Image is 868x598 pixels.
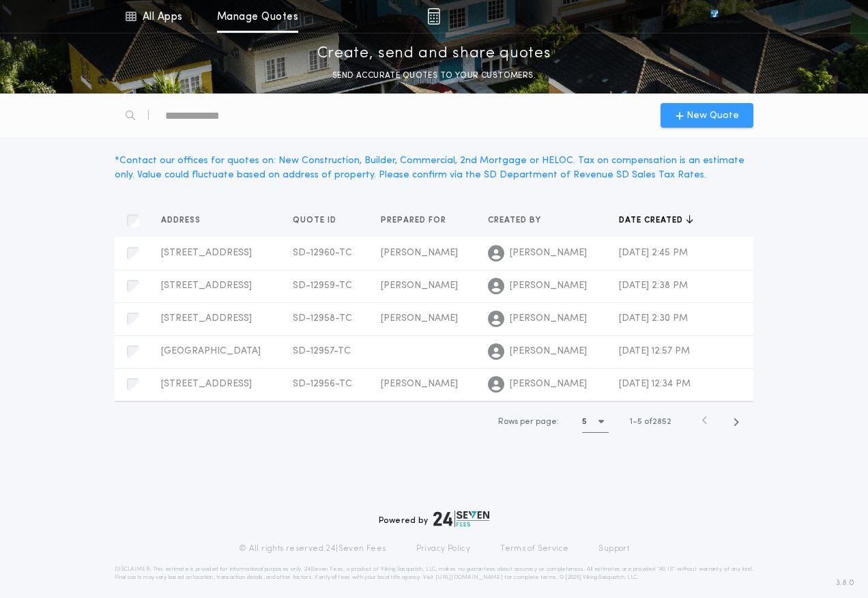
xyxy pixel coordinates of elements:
[161,215,203,226] span: Address
[619,281,688,291] span: [DATE] 2:38 PM
[161,379,252,389] span: [STREET_ADDRESS]
[488,214,551,227] button: Created by
[498,418,559,426] span: Rows per page:
[637,418,642,426] span: 5
[619,379,691,389] span: [DATE] 12:34 PM
[427,8,440,25] img: img
[644,416,671,428] span: of 2852
[510,279,587,293] span: [PERSON_NAME]
[381,248,458,258] span: [PERSON_NAME]
[293,313,352,324] span: SD-12958-TC
[381,313,458,324] span: [PERSON_NAME]
[161,346,261,356] span: [GEOGRAPHIC_DATA]
[619,215,686,226] span: Date created
[381,215,449,226] span: Prepared for
[381,379,458,389] span: [PERSON_NAME]
[630,418,633,426] span: 1
[161,313,252,324] span: [STREET_ADDRESS]
[619,248,688,258] span: [DATE] 2:45 PM
[416,543,471,554] a: Privacy Policy
[836,577,854,589] span: 3.8.0
[500,543,568,554] a: Terms of Service
[115,154,753,182] div: * Contact our offices for quotes on: New Construction, Builder, Commercial, 2nd Mortgage or HELOC...
[293,281,352,291] span: SD-12959-TC
[161,248,252,258] span: [STREET_ADDRESS]
[582,415,587,429] h1: 5
[433,511,489,527] img: logo
[381,281,458,291] span: [PERSON_NAME]
[293,379,352,389] span: SD-12956-TC
[435,575,503,580] a: [URL][DOMAIN_NAME]
[379,511,489,527] div: Powered by
[582,411,609,433] button: 5
[510,312,587,326] span: [PERSON_NAME]
[317,43,551,65] p: Create, send and share quotes
[661,103,753,128] button: New Quote
[619,214,693,227] button: Date created
[332,69,536,83] p: SEND ACCURATE QUOTES TO YOUR CUSTOMERS.
[161,281,252,291] span: [STREET_ADDRESS]
[598,543,629,554] a: Support
[161,214,211,227] button: Address
[115,565,753,582] p: DISCLAIMER: This estimate is provided for informational purposes only. 24|Seven Fees, a product o...
[293,346,351,356] span: SD-12957-TC
[488,215,544,226] span: Created by
[686,109,739,123] span: New Quote
[619,346,690,356] span: [DATE] 12:57 PM
[510,345,587,358] span: [PERSON_NAME]
[619,313,688,324] span: [DATE] 2:30 PM
[293,248,352,258] span: SD-12960-TC
[239,543,386,554] p: © All rights reserved. 24|Seven Fees
[293,215,339,226] span: Quote ID
[510,378,587,391] span: [PERSON_NAME]
[686,10,743,23] img: vs-icon
[510,246,587,260] span: [PERSON_NAME]
[293,214,347,227] button: Quote ID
